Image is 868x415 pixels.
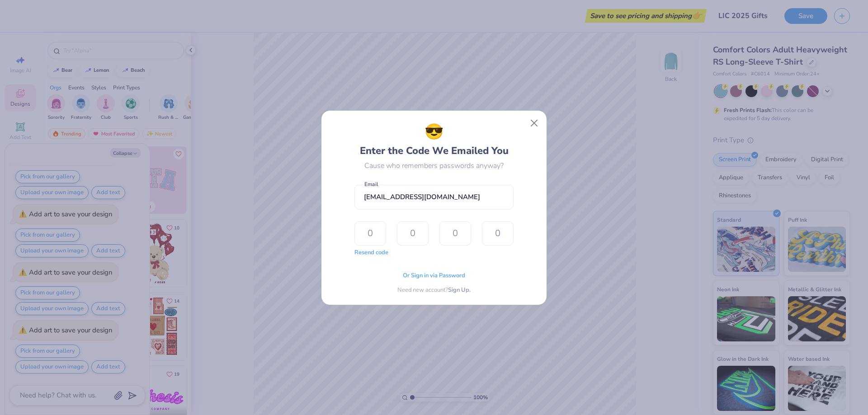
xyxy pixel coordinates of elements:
input: 0 [354,221,386,246]
span: 😎 [425,121,443,144]
div: Need new account? [397,286,471,295]
span: Or Sign in via Password [403,271,465,280]
span: Sign Up. [448,286,471,295]
button: Close [526,114,543,131]
div: Enter the Code We Emailed You [360,121,509,159]
input: 0 [439,221,471,246]
input: 0 [482,221,514,246]
button: Resend code [354,248,388,257]
input: 0 [397,221,429,246]
div: Cause who remembers passwords anyway? [364,160,504,171]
